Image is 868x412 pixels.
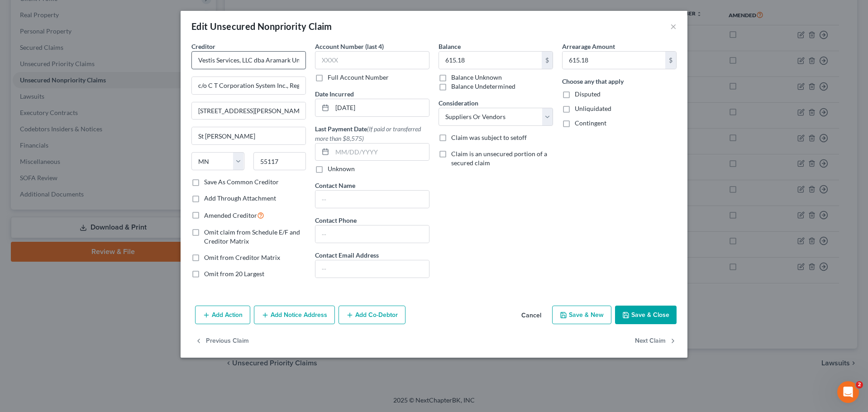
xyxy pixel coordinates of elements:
[315,89,354,99] label: Date Incurred
[665,52,676,69] div: $
[451,150,547,167] span: Claim is an unsecured portion of a secured claim
[451,82,515,91] label: Balance Undetermined
[562,42,615,51] label: Arrearage Amount
[204,254,280,261] span: Omit from Creditor Matrix
[332,99,429,116] input: MM/DD/YYYY
[195,331,249,350] button: Previous Claim
[315,51,429,69] input: XXXX
[439,52,542,69] input: 0.00
[253,152,306,170] input: Enter zip...
[315,124,429,143] label: Last Payment Date
[439,98,478,108] label: Consideration
[670,21,677,32] button: ×
[562,77,624,86] label: Choose any that apply
[315,181,355,190] label: Contact Name
[315,260,429,278] input: --
[635,331,677,350] button: Next Claim
[195,306,250,325] button: Add Action
[439,42,461,51] label: Balance
[204,270,264,278] span: Omit from 20 Largest
[563,52,665,69] input: 0.00
[204,211,257,219] span: Amended Creditor
[204,194,276,203] label: Add Through Attachment
[315,216,357,225] label: Contact Phone
[315,225,429,243] input: --
[542,52,553,69] div: $
[451,73,502,82] label: Balance Unknown
[192,127,305,144] input: Enter city...
[204,177,279,187] label: Save As Common Creditor
[315,125,421,142] span: (If paid or transferred more than $8,575)
[856,381,863,388] span: 2
[339,306,405,325] button: Add Co-Debtor
[451,134,527,141] span: Claim was subject to setoff
[552,306,611,325] button: Save & New
[575,90,601,98] span: Disputed
[254,306,335,325] button: Add Notice Address
[575,105,611,112] span: Unliquidated
[328,164,355,173] label: Unknown
[575,119,606,127] span: Contingent
[615,306,677,325] button: Save & Close
[315,42,384,51] label: Account Number (last 4)
[315,191,429,208] input: --
[332,144,429,161] input: MM/DD/YYYY
[837,381,859,403] iframe: Intercom live chat
[204,228,300,245] span: Omit claim from Schedule E/F and Creditor Matrix
[191,20,332,33] div: Edit Unsecured Nonpriority Claim
[192,102,305,120] input: Apt, Suite, etc...
[191,51,306,69] input: Search creditor by name...
[328,73,389,82] label: Full Account Number
[191,43,215,50] span: Creditor
[315,250,379,260] label: Contact Email Address
[192,77,305,94] input: Enter address...
[514,307,548,325] button: Cancel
